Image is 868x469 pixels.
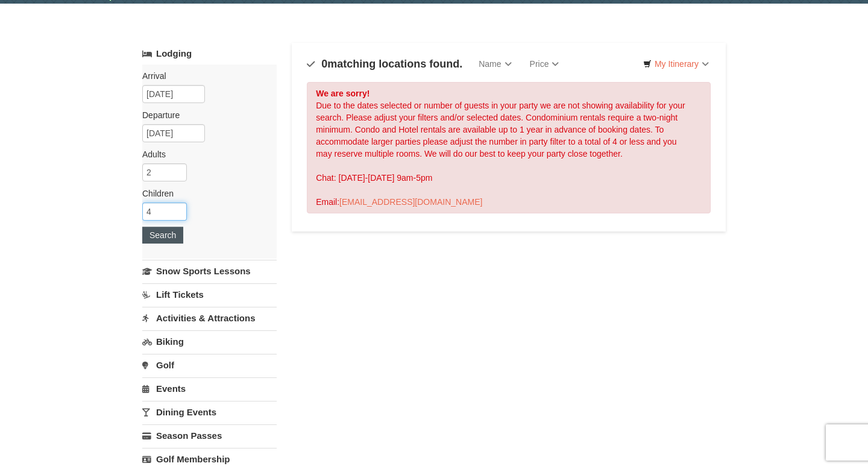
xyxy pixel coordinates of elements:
label: Adults [142,148,268,160]
a: [EMAIL_ADDRESS][DOMAIN_NAME] [339,197,482,207]
a: Price [521,52,568,76]
a: Biking [142,330,277,353]
a: Events [142,377,277,400]
a: Lodging [142,43,277,65]
label: Arrival [142,70,268,82]
button: Search [142,227,183,244]
label: Departure [142,109,268,121]
h4: matching locations found. [307,58,462,70]
a: Dining Events [142,401,277,423]
label: Children [142,187,268,200]
a: Activities & Attractions [142,307,277,329]
div: Due to the dates selected or number of guests in your party we are not showing availability for y... [307,82,711,213]
a: Golf [142,354,277,376]
strong: We are sorry! [316,89,370,98]
a: Season Passes [142,424,277,447]
a: Lift Tickets [142,283,277,306]
a: My Itinerary [635,55,717,73]
a: Name [470,52,520,76]
a: Snow Sports Lessons [142,260,277,282]
span: 0 [321,58,327,70]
